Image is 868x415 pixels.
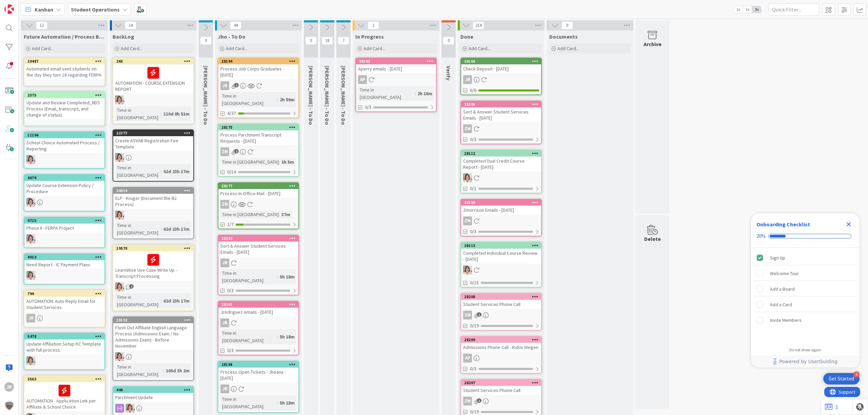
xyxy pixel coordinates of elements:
[113,130,193,151] div: 22777Create ASVAB Registration Fee Template
[4,401,14,411] img: avatar
[461,243,541,264] div: 28113Completed Individual Course Review - [DATE]
[24,217,104,224] div: 4715
[162,168,191,175] div: 62d 23h 17m
[770,254,785,262] div: Sign Up
[218,368,298,382] div: Process Open Tickets - Jhoana - [DATE]
[218,318,298,327] div: JR
[280,158,296,166] div: 1h 5m
[218,200,298,209] div: ZM
[218,258,298,267] div: JR
[24,198,104,207] div: EW
[27,334,104,339] div: 5478
[218,130,298,145] div: Process Parchment Transcript Requests - [DATE]
[470,322,479,329] span: 0/19
[278,333,296,340] div: 5h 18m
[277,273,278,281] span: :
[24,58,105,86] a: 20487Automated email sent students on the day they turn 18 regarding FERPA
[115,211,124,220] img: EW
[470,228,476,235] span: 0/3
[26,271,35,280] img: EW
[359,59,436,64] div: 28182
[24,234,104,243] div: EW
[218,361,298,368] div: 28198
[461,101,541,122] div: 28191Sort & Answer Student Services Emails - [DATE]
[24,175,104,196] div: 4679Update Course Extension Policy / Procedure
[14,1,31,9] span: Support
[469,45,490,51] span: Add Card...
[278,273,296,281] div: 5h 18m
[164,367,191,374] div: 105d 3h 2m
[754,250,857,265] div: Sign Up is complete.
[461,200,541,206] div: 28190
[220,211,279,218] div: Time in [GEOGRAPHIC_DATA]
[24,138,104,153] div: School Choice Automated Process / Reporting
[356,75,436,84] div: AP
[24,131,105,169] a: 11194School Choice Automated Process / ReportingEW
[218,147,298,156] div: ZM
[24,92,104,98] div: 2575
[218,64,298,79] div: Process Job Corps Graduates - [DATE]
[461,386,541,395] div: Student Services Phone Call
[27,377,104,381] div: 3563
[355,58,437,112] a: 28182Aperry emails - [DATE]APTime in [GEOGRAPHIC_DATA]:2h 16m0/3
[115,352,124,361] img: EW
[756,220,810,228] div: Onboarding Checklist
[220,81,229,90] div: JR
[751,213,860,368] div: Checklist Container
[358,75,367,84] div: AP
[770,285,795,293] div: Add a Board
[461,150,541,157] div: 28112
[461,294,541,309] div: 28208Student Services Phone Call
[464,200,541,205] div: 28190
[24,217,105,248] a: 4715Phase II - FERPA ProjectEW
[113,58,193,94] div: 265AUTOMATION - COURSE EXTENSION REPORT
[24,175,104,181] div: 4679
[768,3,819,16] input: Quick Filter...
[116,246,193,251] div: 19570
[24,333,104,354] div: 5478Update Affiliation Setup KC Template with full process.
[162,110,191,118] div: 110d 8h 51m
[277,333,278,340] span: :
[461,150,541,171] div: 28112Completed Dual Credit Course Report - [DATE]
[24,224,104,232] div: Phase II - FERPA Project
[557,45,579,51] span: Add Card...
[115,222,161,236] div: Time in [GEOGRAPHIC_DATA]
[464,59,541,64] div: 28166
[24,254,104,269] div: 4013Need Report - IC Payment Plans
[125,21,136,29] span: 14
[71,6,120,13] b: Student Operations
[24,217,104,232] div: 4715Phase II - FERPA Project
[113,323,193,350] div: Flush Out Affiliate English Language Process (Admissions Exam / No Admissions Exam) - Before Nove...
[24,91,105,126] a: 2575Update and Review Completed_NDS Process (Email, transcript, and change of status)
[461,337,541,343] div: 28209
[770,269,799,277] div: Welcome Tour
[115,164,161,179] div: Time in [GEOGRAPHIC_DATA]
[470,365,476,372] span: 0/3
[161,297,162,305] span: :
[221,362,298,367] div: 28198
[230,21,241,29] span: 44
[129,284,134,289] span: 1
[26,198,35,207] img: EW
[115,96,124,104] img: EW
[461,249,541,264] div: Completed Individual Course Review - [DATE]
[415,90,416,97] span: :
[234,149,239,153] span: 2
[220,258,229,267] div: JR
[4,4,14,14] img: Visit kanbanzone.com
[752,6,761,13] span: 3x
[463,397,472,406] div: ZM
[220,385,229,393] div: JR
[461,397,541,406] div: ZM
[24,98,104,119] div: Update and Review Completed_NDS Process (Email, transcript, and change of status)
[113,96,193,104] div: EW
[116,188,193,193] div: 24019
[477,312,481,317] span: 1
[113,352,193,361] div: EW
[463,75,472,84] div: JR
[24,290,105,327] a: 799AUTOMATION: Auto Reply Email for Student ServicesJR
[113,387,193,402] div: 446Parchment Update
[461,107,541,122] div: Sort & Answer Student Services Emails - [DATE]
[26,314,35,323] div: JR
[113,251,193,281] div: LearnWise Use Case Write Up - Transcript Processing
